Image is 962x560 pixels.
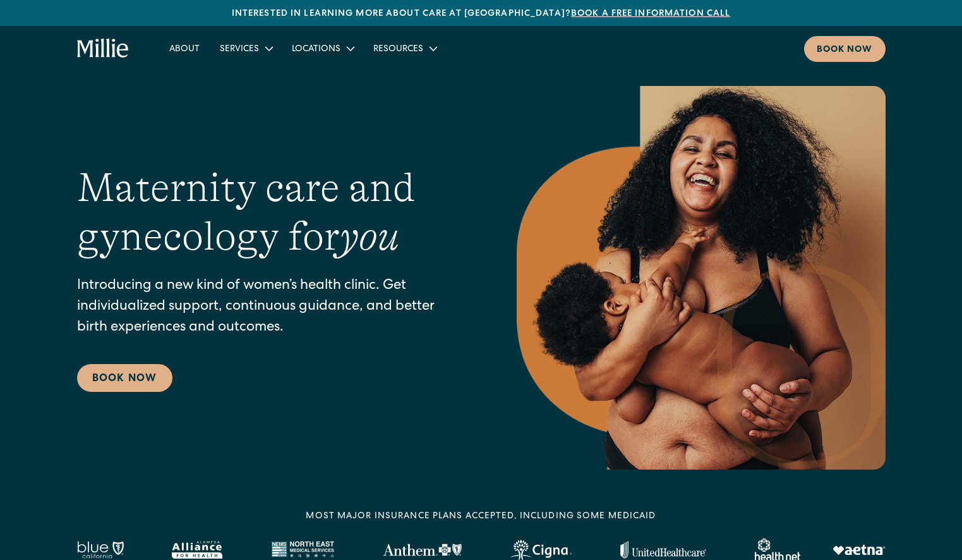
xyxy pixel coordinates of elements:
[172,541,222,559] img: Alameda Alliance logo
[620,541,706,559] img: United Healthcare logo
[517,86,886,470] img: Smiling mother with her baby in arms, celebrating body positivity and the nurturing bond of postp...
[804,36,886,62] a: Book now
[363,38,446,59] div: Resources
[306,510,656,523] div: MOST MAJOR INSURANCE PLANS ACCEPTED, INCLUDING some MEDICAID
[220,43,259,56] div: Services
[210,38,282,59] div: Services
[571,9,730,18] a: Book a free information call
[77,39,129,59] a: home
[833,545,886,555] img: Aetna logo
[373,43,423,56] div: Resources
[817,44,873,57] div: Book now
[77,541,124,559] img: Blue California logo
[340,214,399,259] em: you
[77,164,466,261] h1: Maternity care and gynecology for
[77,276,466,339] p: Introducing a new kind of women’s health clinic. Get individualized support, continuous guidance,...
[510,540,572,560] img: Cigna logo
[77,364,172,392] a: Book Now
[292,43,340,56] div: Locations
[282,38,363,59] div: Locations
[271,541,334,559] img: North East Medical Services logo
[159,38,210,59] a: About
[383,544,462,556] img: Anthem Logo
